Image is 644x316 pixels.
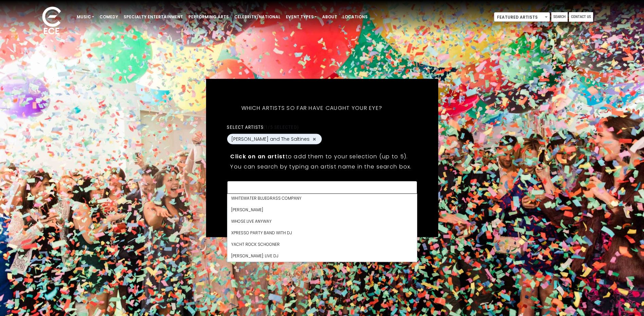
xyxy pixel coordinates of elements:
[227,193,417,204] li: Whitewater Bluegrass Company
[227,250,417,262] li: [PERSON_NAME]: LIVE DJ
[283,11,319,23] a: Event Types
[231,136,310,143] span: [PERSON_NAME] and The Saltines
[121,11,186,23] a: Specialty Entertainment
[231,185,412,192] textarea: Search
[319,11,340,23] a: About
[227,124,298,130] label: Select artists
[340,11,370,23] a: Locations
[232,11,283,23] a: Celebrity/National
[569,12,593,22] a: Contact Us
[227,204,417,216] li: [PERSON_NAME]
[312,136,317,142] button: Remove Julio and The Saltines
[97,11,121,23] a: Comedy
[74,11,97,23] a: Music
[227,216,417,227] li: WHOSE LIVE ANYWAY
[494,13,550,22] span: Featured Artists
[494,12,550,22] span: Featured Artists
[230,153,285,160] strong: Click on an artist
[186,11,232,23] a: Performing Arts
[230,162,413,171] p: You can search by typing an artist name in the search box.
[35,5,69,38] img: ece_new_logo_whitev2-1.png
[230,152,413,161] p: to add them to your selection (up to 5).
[227,227,417,239] li: Xpresso Party Band with DJ
[227,96,397,120] h5: Which artists so far have caught your eye?
[263,124,299,130] span: (1/5 selected)
[551,12,568,22] a: Search
[227,239,417,250] li: Yacht Rock Schooner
